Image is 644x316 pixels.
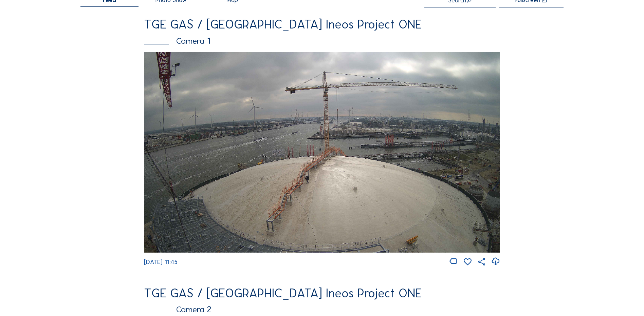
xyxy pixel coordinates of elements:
div: Camera 1 [144,37,500,45]
div: Camera 2 [144,305,500,314]
div: TGE GAS / [GEOGRAPHIC_DATA] Ineos Project ONE [144,18,500,31]
span: [DATE] 11:45 [144,258,178,266]
div: TGE GAS / [GEOGRAPHIC_DATA] Ineos Project ONE [144,287,500,299]
img: Image [144,52,500,252]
